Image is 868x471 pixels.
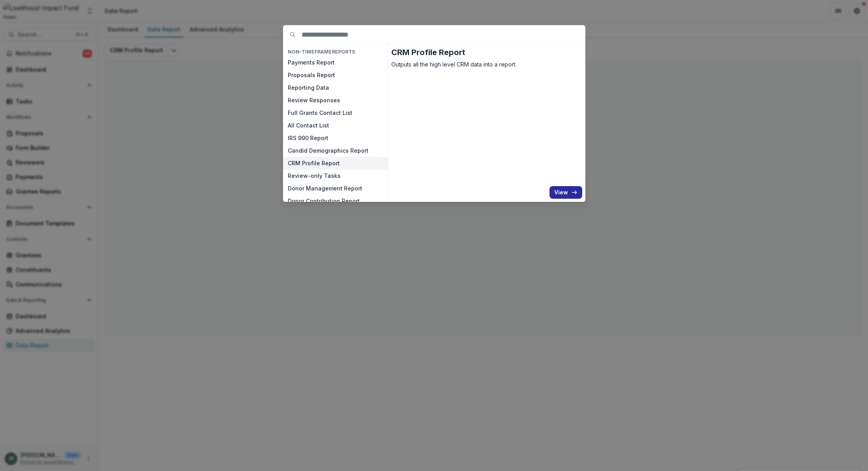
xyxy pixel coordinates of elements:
[283,48,388,56] h4: NON-TIMEFRAME Reports
[283,195,388,207] button: Donor Contribution Report
[391,60,582,68] p: Outputs all the high level CRM data into a report.
[283,144,388,157] button: Candid Demographics Report
[391,48,582,57] h2: CRM Profile Report
[283,182,388,195] button: Donor Management Report
[283,81,388,94] button: Reporting Data
[283,69,388,81] button: Proposals Report
[283,56,388,69] button: Payments Report
[283,132,388,144] button: IRS 990 Report
[283,157,388,170] button: CRM Profile Report
[283,107,388,119] button: Full Grants Contact List
[550,186,582,199] button: View
[283,94,388,107] button: Review Responses
[283,170,388,182] button: Review-only Tasks
[283,119,388,132] button: All Contact List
